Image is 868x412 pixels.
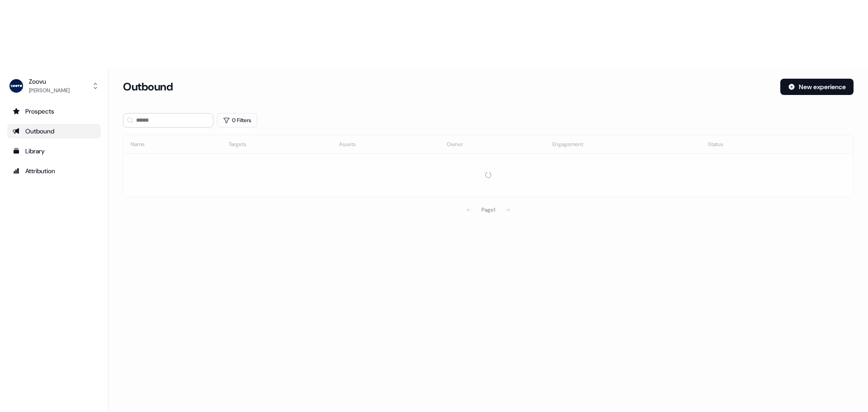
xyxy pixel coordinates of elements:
a: Go to attribution [7,164,101,178]
div: Zoovu [29,77,70,86]
button: Zoovu[PERSON_NAME] [7,75,101,97]
a: Go to templates [7,144,101,158]
h3: Outbound [123,80,173,94]
div: Library [13,147,95,156]
a: Go to prospects [7,104,101,118]
div: Outbound [13,127,95,136]
a: Go to outbound experience [7,124,101,138]
div: Prospects [13,107,95,116]
button: New experience [780,79,854,95]
div: Attribution [13,166,95,175]
div: [PERSON_NAME] [29,86,70,95]
button: 0 Filters [217,113,257,128]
